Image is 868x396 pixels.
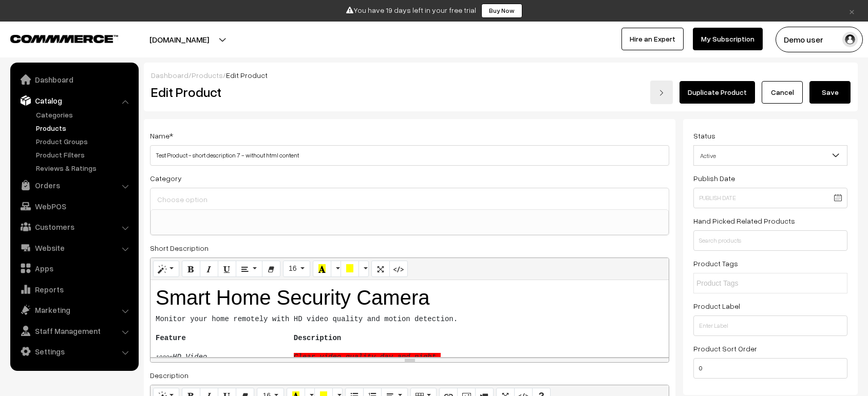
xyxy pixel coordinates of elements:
[693,301,740,311] label: Product Label
[283,261,310,277] button: Font Size
[218,261,236,277] button: Underline (CTRL+U)
[289,264,297,272] span: 16
[13,301,135,319] a: Marketing
[294,353,441,361] i: Clear video quality day and night.
[845,5,859,17] a: ×
[192,71,223,80] a: Products
[4,4,864,18] div: You have 19 days left in your free trial
[693,145,847,166] span: Active
[621,28,684,50] a: Hire an Expert
[114,27,245,52] button: [DOMAIN_NAME]
[13,280,135,299] a: Reports
[33,149,135,160] a: Product Filters
[10,35,118,43] img: COMMMERCE
[150,358,669,362] div: resize
[156,314,664,325] pre: Monitor your home remotely with HD video quality and motion detection.
[693,173,735,184] label: Publish Date
[33,163,135,173] a: Reviews & Ratings
[693,315,847,336] input: Enter Label
[151,70,851,81] div: / /
[776,27,863,52] button: Demo user
[13,217,135,236] a: Customers
[371,261,390,277] button: Full Screen
[155,192,665,207] input: Choose option
[150,173,182,184] label: Category
[694,147,847,165] span: Active
[13,259,135,278] a: Apps
[33,109,135,120] a: Categories
[13,239,135,257] a: Website
[151,84,433,100] h2: Edit Product
[481,4,522,18] a: Buy Now
[313,261,331,277] button: Recent Color
[226,71,268,80] span: Edit Product
[156,285,664,310] h1: Smart Home Security Camera
[151,71,188,80] a: Dashboard
[13,197,135,215] a: WebPOS
[156,354,173,361] span: 1080p
[809,81,851,104] button: Save
[150,145,669,166] input: Name
[13,342,135,361] a: Settings
[680,81,755,104] a: Duplicate Product
[33,136,135,147] a: Product Groups
[13,91,135,110] a: Catalog
[693,343,757,354] label: Product Sort Order
[658,90,665,96] img: right-arrow.png
[341,261,359,277] button: Background Color
[13,176,135,194] a: Orders
[236,261,262,277] button: Paragraph
[331,261,341,277] button: More Color
[842,32,858,47] img: user
[693,130,715,141] label: Status
[13,322,135,340] a: Staff Management
[262,261,280,277] button: Remove Font Style (CTRL+\)
[693,258,738,269] label: Product Tags
[693,230,847,251] input: Search products
[693,358,847,379] input: Enter Number
[200,261,218,277] button: Italic (CTRL+I)
[153,261,179,277] button: Style
[693,215,795,226] label: Hand Picked Related Products
[156,334,341,342] b: Feature Description
[693,28,763,50] a: My Subscription
[150,370,188,381] label: Description
[696,278,786,289] input: Product Tags
[693,188,847,208] input: Publish Date
[10,32,100,44] a: COMMMERCE
[389,261,408,277] button: Code View
[150,243,209,253] label: Short Description
[358,261,369,277] button: More Color
[762,81,803,104] a: Cancel
[33,123,135,133] a: Products
[156,353,207,361] i: HD Video
[182,261,200,277] button: Bold (CTRL+B)
[150,130,173,141] label: Name
[13,70,135,89] a: Dashboard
